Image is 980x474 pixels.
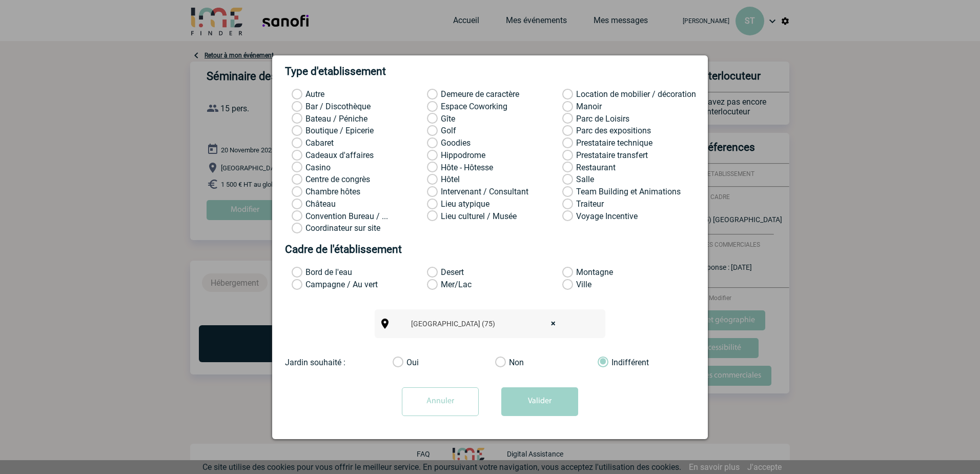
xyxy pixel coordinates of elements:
span: Prestataire technique [576,138,652,148]
span: Espace Coworking [441,102,507,111]
span: Goodies [441,138,471,148]
span: Gîte [441,114,455,124]
span: Restaurant [576,163,616,172]
label: Desert [427,267,454,278]
span: Voyage Incentive [576,211,638,221]
span: Bar / Discothèque [305,102,371,111]
div: Jardin souhaité : [285,358,387,367]
span: Coordinateur sur site [305,223,380,233]
span: Location de mobilier / décoration [576,89,696,99]
span: Intervenant / Consultant [441,187,528,196]
h2: Type d'etablissement [285,65,695,77]
label: Campagne / Au vert [292,280,319,290]
span: Lieu culturel / Musée [441,211,517,221]
span: Manoir [576,102,602,111]
span: Golf [441,126,456,135]
span: Hôte - Hôtesse [441,163,493,172]
span: Parc des expositions [576,126,651,135]
label: Indifférent [598,358,618,368]
label: Bord de l'eau [292,267,319,278]
label: Mer/Lac [427,280,454,290]
span: Salle [576,174,594,184]
h2: Cadre de l'établissement [285,243,695,255]
span: × [551,317,556,331]
span: Lieu atypique [441,199,489,209]
span: Hippodrome [441,150,485,160]
label: Non [495,358,516,368]
span: Cadeaux d'affaires [305,150,374,160]
span: Bateau / Péniche [305,114,367,124]
span: Demeure de caractère [441,89,519,99]
span: Hôtel [441,174,460,184]
span: Casino [305,163,331,172]
span: Team Building et Animations [576,187,681,196]
button: Valider [501,387,578,416]
span: Cabaret [305,138,334,148]
span: Convention Bureau / Office de Tourisme / CDT / CRT [305,211,388,221]
span: Traiteur [576,199,604,209]
span: Château [305,199,336,209]
input: Annuler [402,387,479,416]
span: Paris (75) [407,317,566,331]
span: Centre de congrès [305,174,370,184]
span: Chambre hôtes [305,187,360,196]
span: Prestataire transfert [576,150,648,160]
label: Montagne [562,267,589,278]
span: Autre [305,89,324,99]
span: Boutique / Epicerie [305,126,374,135]
label: Oui [393,358,413,368]
span: Parc de Loisirs [576,114,629,124]
label: Ville [562,280,589,290]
